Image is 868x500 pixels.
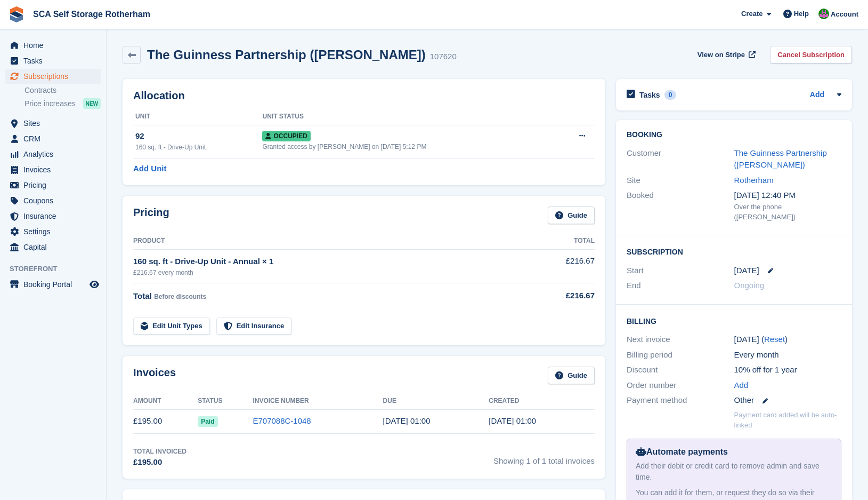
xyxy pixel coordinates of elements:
div: 107620 [430,51,457,63]
a: The Guinness Partnership ([PERSON_NAME]) [734,148,827,170]
th: Product [133,233,523,250]
div: £216.67 every month [133,268,523,277]
a: menu [5,193,101,208]
span: Account [831,9,858,20]
a: Edit Insurance [216,318,292,335]
span: Showing 1 of 1 total invoices [493,447,595,469]
div: 160 sq. ft - Drive-Up Unit [135,142,262,152]
a: SCA Self Storage Rotherham [29,5,155,23]
span: Storefront [10,264,106,274]
a: Guide [548,367,595,384]
img: Sarah Race [818,9,829,19]
div: £216.67 [523,290,595,302]
span: Pricing [23,178,87,193]
span: Occupied [262,131,310,141]
a: Rotherham [734,176,774,185]
a: Price increases NEW [25,98,101,109]
div: 0 [664,90,677,100]
div: Site [627,174,734,187]
div: Discount [627,364,734,376]
h2: Billing [627,315,841,326]
span: Home [23,38,87,53]
span: Booking Portal [23,277,87,292]
div: Payment method [627,394,734,407]
div: Order number [627,379,734,392]
div: 92 [135,130,262,142]
div: Granted access by [PERSON_NAME] on [DATE] 5:12 PM [262,142,555,152]
span: CRM [23,131,87,146]
a: Add [810,89,824,101]
span: Insurance [23,209,87,224]
div: NEW [83,98,101,109]
a: menu [5,131,101,146]
span: Help [794,9,809,19]
th: Unit [133,108,262,125]
h2: Invoices [133,367,176,384]
div: Every month [734,349,842,361]
span: Create [741,9,762,19]
th: Unit Status [262,108,555,125]
div: £195.00 [133,456,186,469]
span: Invoices [23,162,87,177]
a: menu [5,240,101,255]
a: menu [5,277,101,292]
a: E707088C-1048 [253,416,311,425]
a: Add Unit [133,163,166,175]
a: menu [5,178,101,193]
div: 10% off for 1 year [734,364,842,376]
span: Coupons [23,193,87,208]
span: View on Stripe [697,50,745,60]
a: Guide [548,207,595,224]
div: 160 sq. ft - Drive-Up Unit - Annual × 1 [133,256,523,268]
th: Total [523,233,595,250]
div: Customer [627,147,734,171]
time: 2025-09-15 00:00:00 UTC [734,265,759,277]
div: [DATE] ( ) [734,334,842,346]
span: Ongoing [734,281,765,290]
td: £216.67 [523,249,595,283]
div: Billing period [627,349,734,361]
div: Automate payments [636,446,832,458]
p: Payment card added will be auto-linked [734,410,842,431]
span: Price increases [25,99,76,109]
div: Add their debit or credit card to remove admin and save time. [636,461,832,483]
a: menu [5,162,101,177]
a: View on Stripe [693,46,758,64]
span: Capital [23,240,87,255]
div: Start [627,265,734,277]
a: Add [734,379,749,392]
th: Due [383,393,489,410]
h2: Pricing [133,207,169,224]
span: Settings [23,224,87,239]
div: Total Invoiced [133,447,186,456]
span: Analytics [23,147,87,162]
span: Sites [23,116,87,131]
div: Other [734,394,842,407]
div: Booked [627,189,734,223]
th: Amount [133,393,198,410]
th: Created [489,393,595,410]
a: menu [5,209,101,224]
a: Edit Unit Types [133,318,210,335]
a: Contracts [25,85,101,96]
a: menu [5,38,101,53]
img: stora-icon-8386f47178a22dfd0bd8f6a31ec36ba5ce8667c1dd55bd0f319d3a0aa187defe.svg [9,6,25,22]
div: [DATE] 12:40 PM [734,189,842,202]
a: menu [5,147,101,162]
td: £195.00 [133,409,198,433]
a: Preview store [88,278,101,291]
th: Status [198,393,253,410]
span: Before discounts [154,293,206,300]
a: Cancel Subscription [770,46,852,64]
a: menu [5,224,101,239]
h2: Subscription [627,246,841,257]
h2: Booking [627,131,841,139]
time: 2025-09-16 00:00:00 UTC [383,416,431,425]
a: menu [5,69,101,84]
h2: Tasks [639,90,660,100]
span: Subscriptions [23,69,87,84]
time: 2025-09-15 00:00:07 UTC [489,416,536,425]
h2: Allocation [133,90,595,102]
div: End [627,280,734,292]
a: Reset [764,335,785,344]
